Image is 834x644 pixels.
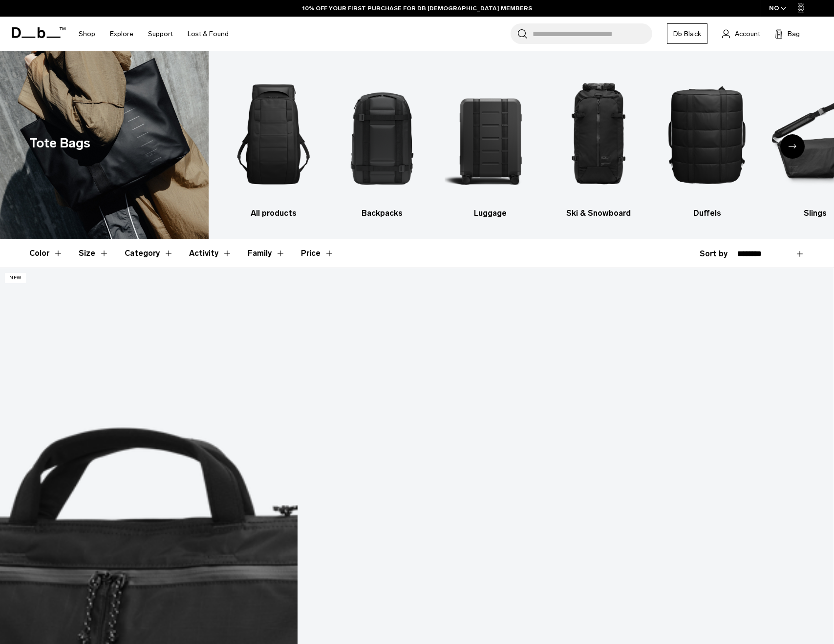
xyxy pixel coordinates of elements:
[189,239,232,268] button: Toggle Filter
[110,17,133,51] a: Explore
[336,208,428,219] h3: Backpacks
[788,29,800,39] span: Bag
[228,208,320,219] h3: All products
[662,208,753,219] h3: Duffels
[445,208,536,219] h3: Luggage
[248,239,285,268] button: Toggle Filter
[662,66,753,219] li: 5 / 10
[553,208,644,219] h3: Ski & Snowboard
[228,66,320,219] a: Db All products
[553,66,644,219] li: 4 / 10
[662,66,753,203] img: Db
[553,66,644,203] img: Db
[336,66,428,203] img: Db
[29,133,90,153] h1: Tote Bags
[79,17,95,51] a: Shop
[79,239,109,268] button: Toggle Filter
[125,239,173,268] button: Toggle Filter
[662,66,753,219] a: Db Duffels
[188,17,229,51] a: Lost & Found
[445,66,536,203] img: Db
[228,66,320,203] img: Db
[302,4,532,13] a: 10% OFF YOUR FIRST PURCHASE FOR DB [DEMOGRAPHIC_DATA] MEMBERS
[5,273,26,283] p: New
[336,66,428,219] a: Db Backpacks
[775,28,800,40] button: Bag
[553,66,644,219] a: Db Ski & Snowboard
[722,28,760,40] a: Account
[71,17,236,51] nav: Main Navigation
[667,23,707,44] a: Db Black
[301,239,334,268] button: Toggle Price
[148,17,173,51] a: Support
[336,66,428,219] li: 2 / 10
[29,239,63,268] button: Toggle Filter
[228,66,320,219] li: 1 / 10
[445,66,536,219] a: Db Luggage
[445,66,536,219] li: 3 / 10
[735,29,760,39] span: Account
[780,134,805,159] div: Next slide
